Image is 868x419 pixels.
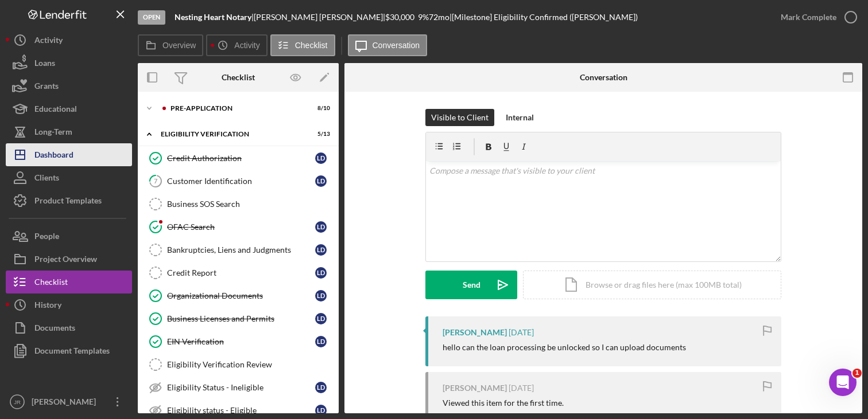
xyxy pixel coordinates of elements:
[254,13,385,22] div: [PERSON_NAME] [PERSON_NAME] |
[167,383,315,392] div: Eligibility Status - Ineligible
[222,73,255,82] div: Checklist
[6,75,132,97] button: Grants
[34,120,72,146] div: Long-Term
[509,328,534,337] time: 2025-08-29 16:31
[315,313,327,324] div: L D
[6,293,132,316] button: History
[167,199,332,209] div: Business SOS Search
[309,105,330,112] div: 8 / 10
[315,152,327,164] div: L D
[144,238,333,261] a: Bankruptcies, Liens and JudgmentsLD
[34,271,68,296] div: Checklist
[34,248,97,273] div: Project Overview
[34,293,61,319] div: History
[34,339,110,365] div: Document Templates
[175,13,254,22] div: |
[463,271,480,299] div: Send
[162,41,196,50] label: Overview
[6,120,132,143] button: Long-Term
[769,6,862,29] button: Mark Complete
[6,52,132,75] button: Loans
[829,369,857,396] iframe: Intercom live chat
[167,314,315,323] div: Business Licenses and Permits
[348,34,428,56] button: Conversation
[167,291,315,300] div: Organizational Documents
[315,405,327,416] div: L D
[509,383,534,393] time: 2025-08-11 20:16
[6,29,132,52] button: Activity
[6,143,132,166] button: Dashboard
[580,73,627,82] div: Conversation
[34,225,59,250] div: People
[6,166,132,189] button: Clients
[144,216,333,238] a: OFAC SearchLD
[270,34,335,56] button: Checklist
[234,41,259,50] label: Activity
[34,75,59,100] div: Grants
[34,189,102,215] div: Product Templates
[500,109,540,126] button: Internal
[167,360,332,369] div: Eligibility Verification Review
[34,29,63,54] div: Activity
[6,271,132,293] button: Checklist
[418,13,429,22] div: 9 %
[449,13,638,22] div: | [Milestone] Eligibility Confirmed ([PERSON_NAME])
[34,97,77,123] div: Educational
[167,406,315,415] div: Eligibility status - Eligible
[443,383,507,393] div: [PERSON_NAME]
[167,337,315,346] div: EIN Verification
[6,97,132,120] button: Educational
[373,41,420,50] label: Conversation
[315,175,327,187] div: L D
[29,390,103,416] div: [PERSON_NAME]
[144,330,333,353] a: EIN VerificationLD
[144,353,333,376] a: Eligibility Verification Review
[167,222,315,232] div: OFAC Search
[138,10,165,25] div: Open
[425,271,517,299] button: Send
[6,339,132,362] button: Document Templates
[6,189,132,212] button: Product Templates
[144,193,333,216] a: Business SOS Search
[315,290,327,301] div: L D
[852,369,862,378] span: 1
[295,41,328,50] label: Checklist
[34,166,59,192] div: Clients
[154,177,158,185] tspan: 7
[167,245,315,254] div: Bankruptcies, Liens and Judgments
[781,6,836,29] div: Mark Complete
[6,248,132,271] button: Project Overview
[138,34,203,56] button: Overview
[14,399,21,405] text: JR
[6,225,132,248] a: People
[144,147,333,170] a: Credit AuthorizationLD
[167,177,315,186] div: Customer Identification
[175,12,251,22] b: Nesting Heart Notary
[443,398,564,408] div: Viewed this item for the first time.
[170,105,301,112] div: Pre-Application
[144,307,333,330] a: Business Licenses and PermitsLD
[385,12,414,22] span: $30,000
[34,52,55,77] div: Loans
[6,390,132,413] button: JR[PERSON_NAME]
[443,328,507,337] div: [PERSON_NAME]
[144,261,333,284] a: Credit ReportLD
[6,316,132,339] button: Documents
[144,284,333,307] a: Organizational DocumentsLD
[167,268,315,277] div: Credit Report
[34,316,75,342] div: Documents
[161,131,301,138] div: Eligibility Verification
[429,13,449,22] div: 72 mo
[206,34,267,56] button: Activity
[431,109,489,126] div: Visible to Client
